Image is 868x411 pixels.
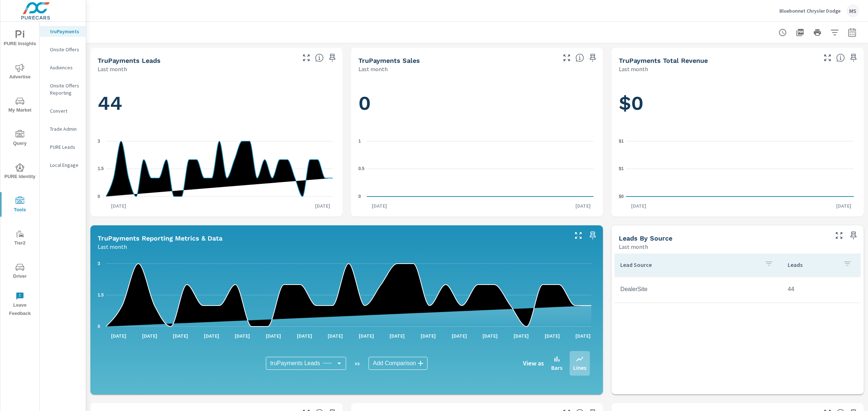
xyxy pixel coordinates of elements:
div: nav menu [0,22,39,321]
text: 0.5 [358,166,365,171]
button: Make Fullscreen [822,52,833,64]
p: Bluebonnet Chrysler Dodge [779,8,841,14]
button: Make Fullscreen [573,230,584,241]
p: Last month [98,242,127,251]
h5: truPayments Sales [358,57,420,64]
text: $0 [619,194,624,199]
text: 0 [98,194,100,199]
p: Onsite Offers [50,46,80,53]
p: Last month [619,65,648,73]
div: PURE Leads [40,142,86,152]
p: Lead Source [620,261,759,268]
p: [DATE] [168,332,193,339]
text: $1 [619,166,624,171]
div: truPayments [40,26,86,37]
span: Tier2 [3,230,37,247]
h5: truPayments Reporting Metrics & Data [98,234,222,242]
h1: $0 [619,91,856,116]
span: truPayments Leads [270,360,320,367]
span: Save this to your personalized report [848,52,859,64]
span: Save this to your personalized report [848,230,859,241]
p: [DATE] [367,202,392,209]
p: [DATE] [626,202,651,209]
p: [DATE] [106,202,131,209]
button: "Export Report to PDF" [793,25,807,40]
p: Last month [358,65,388,73]
p: [DATE] [310,202,335,209]
div: Onsite Offers [40,44,86,55]
h5: truPayments Total Revenue [619,57,708,64]
p: [DATE] [831,202,856,209]
text: 1.5 [98,293,104,298]
p: truPayments [50,28,80,35]
p: [DATE] [106,332,131,339]
button: Make Fullscreen [301,52,312,64]
span: Tools [3,196,37,214]
div: Add Comparison [369,357,427,370]
span: Leave Feedback [3,292,37,318]
text: 3 [98,139,100,144]
h6: View as [523,360,544,367]
div: Convert [40,105,86,116]
p: [DATE] [477,332,503,339]
span: Save this to your personalized report [587,52,599,64]
text: 1 [358,139,361,144]
span: Query [3,130,37,148]
span: Driver [3,263,37,281]
p: Leads [788,261,837,268]
span: Save this to your personalized report [587,230,599,241]
p: [DATE] [447,332,472,339]
p: [DATE] [137,332,162,339]
button: Make Fullscreen [833,230,845,241]
text: $1 [619,139,624,144]
p: [DATE] [570,202,596,209]
button: Print Report [810,25,825,40]
h5: Leads By Source [619,234,672,242]
p: [DATE] [230,332,255,339]
p: [DATE] [540,332,565,339]
p: PURE Leads [50,143,80,151]
p: [DATE] [199,332,224,339]
button: Make Fullscreen [561,52,573,64]
p: Bars [551,363,562,372]
span: PURE Insights [3,30,37,48]
h1: 0 [358,91,596,116]
p: [DATE] [509,332,534,339]
button: Apply Filters [827,25,842,40]
div: Local Engage [40,160,86,170]
p: Local Engage [50,161,80,169]
p: Trade Admin [50,125,80,133]
button: Select Date Range [845,25,859,40]
span: Add Comparison [373,360,416,367]
p: vs [346,360,369,367]
p: [DATE] [323,332,348,339]
p: [DATE] [416,332,441,339]
text: 0 [98,324,100,329]
p: [DATE] [261,332,286,339]
span: Save this to your personalized report [327,52,338,64]
span: PURE Identity [3,163,37,181]
div: MS [846,4,859,17]
span: Number of sales matched to a truPayments lead. [Source: This data is sourced from the dealer's DM... [575,53,584,62]
div: Onsite Offers Reporting [40,80,86,98]
p: [DATE] [384,332,410,339]
span: Total revenue from sales matched to a truPayments lead. [Source: This data is sourced from the de... [836,53,845,62]
div: truPayments Leads [266,357,346,370]
text: 1.5 [98,166,104,171]
h1: 44 [98,91,335,116]
p: Onsite Offers Reporting [50,82,80,96]
p: Convert [50,107,80,114]
p: [DATE] [570,332,596,339]
span: The number of truPayments leads. [315,53,324,62]
h5: truPayments Leads [98,57,161,64]
div: Audiences [40,62,86,73]
td: DealerSite [614,280,782,298]
p: Lines [573,363,586,372]
span: Advertise [3,64,37,81]
span: My Market [3,97,37,114]
p: Audiences [50,64,80,71]
text: 3 [98,261,100,266]
p: [DATE] [354,332,379,339]
td: 44 [782,280,860,298]
text: 0 [358,194,361,199]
